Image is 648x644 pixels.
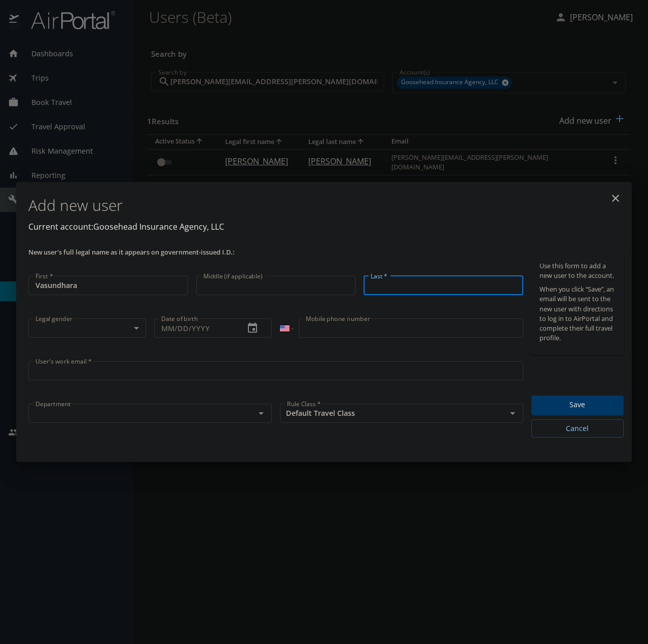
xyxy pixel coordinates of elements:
[531,419,624,438] button: Cancel
[28,190,624,221] h1: Add new user
[603,186,628,210] button: close
[539,284,616,343] p: When you click “Save”, an email will be sent to the new user with directions to log in to AirPort...
[539,261,616,280] p: Use this form to add a new user to the account.
[28,249,523,256] p: New user's full legal name as it appears on government-issued I.D.:
[28,221,624,233] p: Current account: Goosehead Insurance Agency, LLC
[154,318,236,338] input: MM/DD/YYYY
[28,318,146,338] div: ​
[506,406,520,420] button: Open
[531,396,624,415] button: Save
[539,422,616,435] span: Cancel
[539,399,616,411] span: Save
[254,406,268,420] button: Open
